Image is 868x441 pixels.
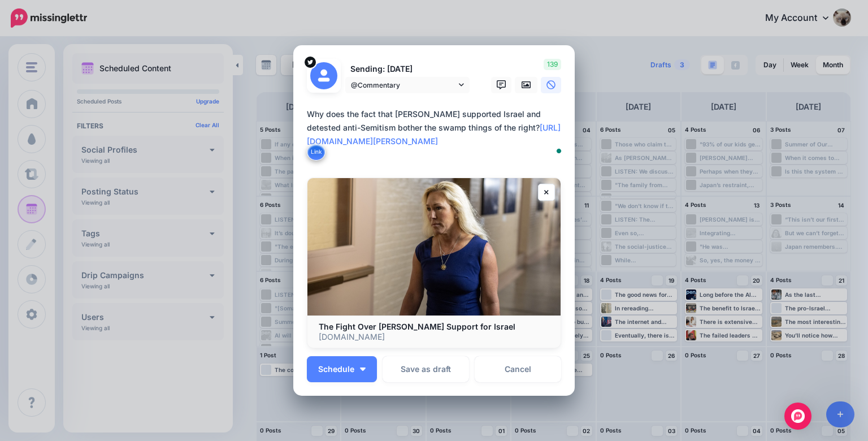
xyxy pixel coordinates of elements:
[319,332,549,342] p: [DOMAIN_NAME]
[475,356,561,382] a: Cancel
[307,178,561,315] img: The Fight Over Charlie Kirk’s Support for Israel
[318,365,354,373] span: Schedule
[351,79,456,91] span: @Commentary
[544,59,561,70] span: 139
[345,63,470,76] p: Sending: [DATE]
[784,403,811,430] div: Open Intercom Messenger
[307,107,567,162] textarea: To enrich screen reader interactions, please activate Accessibility in Grammarly extension settings
[310,62,337,89] img: user_default_image.png
[307,356,377,382] button: Schedule
[307,144,325,161] button: Link
[307,107,567,148] div: Why does the fact that [PERSON_NAME] supported Israel and detested anti-Semitism bother the swamp...
[383,356,469,382] button: Save as draft
[345,77,470,93] a: @Commentary
[360,367,366,371] img: arrow-down-white.png
[319,322,515,331] b: The Fight Over [PERSON_NAME] Support for Israel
